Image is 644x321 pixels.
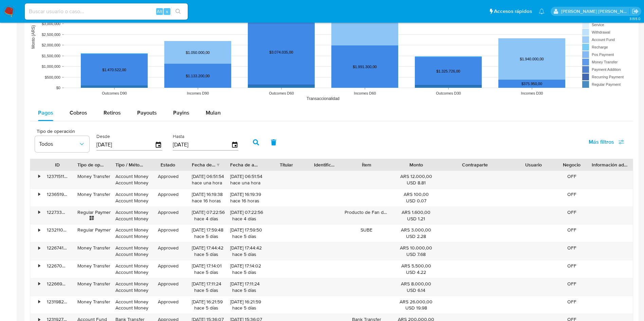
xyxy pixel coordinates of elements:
span: Alt [157,8,162,15]
p: sandra.helbardt@mercadolibre.com [561,8,630,15]
span: 3.155.0 [629,16,641,21]
input: Buscar usuario o caso... [25,7,188,16]
span: s [166,8,168,15]
button: search-icon [171,7,185,16]
span: Accesos rápidos [494,8,532,15]
a: Notificaciones [539,8,545,14]
a: Salir [632,8,639,15]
